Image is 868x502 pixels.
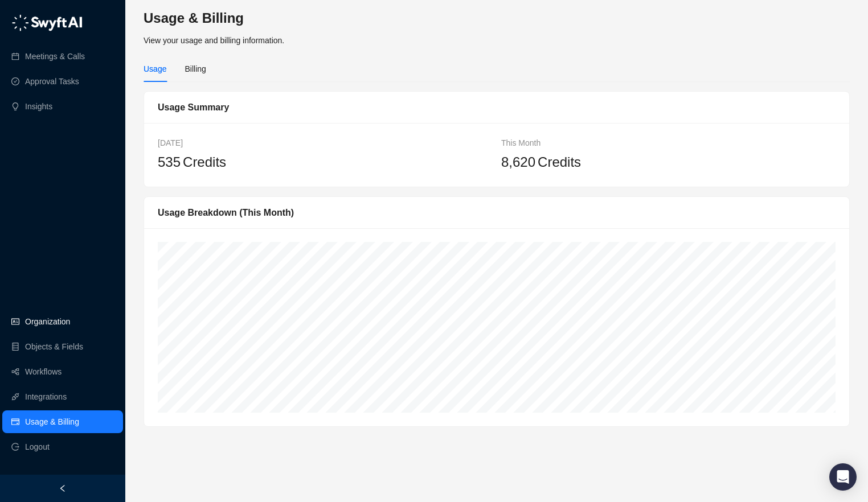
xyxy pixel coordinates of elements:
[501,137,836,149] div: This Month
[25,410,79,433] a: Usage & Billing
[501,154,535,170] span: 8,620
[829,463,857,491] div: Open Intercom Messenger
[11,443,19,451] span: logout
[538,151,581,173] span: Credits
[185,63,206,75] div: Billing
[158,137,492,149] div: [DATE]
[158,205,836,220] div: Usage Breakdown (This Month)
[144,9,850,27] h3: Usage & Billing
[183,151,226,173] span: Credits
[25,310,70,333] a: Organization
[25,45,85,68] a: Meetings & Calls
[158,154,181,170] span: 535
[25,385,67,408] a: Integrations
[158,100,836,114] div: Usage Summary
[25,335,83,358] a: Objects & Fields
[11,14,83,31] img: logo-05li4sbe.png
[25,95,52,118] a: Insights
[59,484,67,492] span: left
[25,435,50,458] span: Logout
[25,360,62,383] a: Workflows
[144,63,166,75] div: Usage
[144,36,284,45] span: View your usage and billing information.
[25,70,79,93] a: Approval Tasks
